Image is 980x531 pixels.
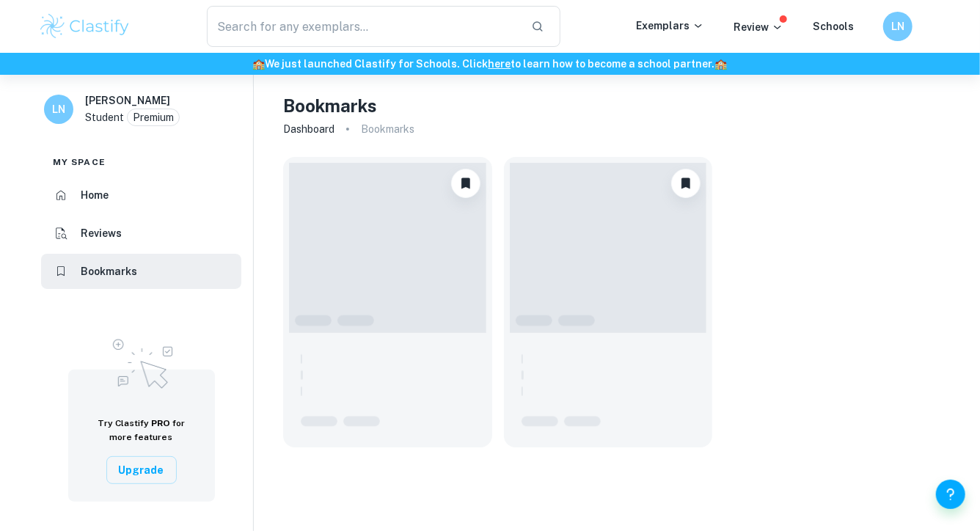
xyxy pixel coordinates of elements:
[207,6,519,47] input: Search for any exemplars...
[936,480,965,509] button: Help and Feedback
[38,12,131,41] img: Clastify logo
[41,216,241,251] a: Reviews
[3,56,977,72] h6: We just launched Clastify for Schools. Click to learn how to become a school partner.
[283,119,334,139] a: Dashboard
[451,169,480,198] button: Unbookmark
[283,92,377,119] h4: Bookmarks
[41,254,241,289] a: Bookmarks
[105,330,178,393] img: Upgrade to Pro
[106,456,177,484] button: Upgrade
[883,12,913,41] button: LN
[86,417,197,444] h6: Try Clastify for more features
[715,58,728,70] span: 🏫
[85,92,170,109] h6: [PERSON_NAME]
[133,109,174,125] p: Premium
[671,169,701,198] button: Unbookmark
[813,21,854,32] a: Schools
[890,18,907,34] h6: LN
[85,109,124,125] p: Student
[253,58,266,70] span: 🏫
[53,155,106,169] span: My space
[41,177,241,213] a: Home
[489,58,511,70] a: here
[81,225,122,241] h6: Reviews
[636,18,704,34] p: Exemplars
[361,121,414,137] p: Bookmarks
[81,187,109,203] h6: Home
[151,418,170,428] span: PRO
[81,263,137,279] h6: Bookmarks
[504,157,713,447] a: Unbookmark
[283,157,492,447] a: Unbookmark
[51,101,67,117] h6: LN
[734,19,783,35] p: Review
